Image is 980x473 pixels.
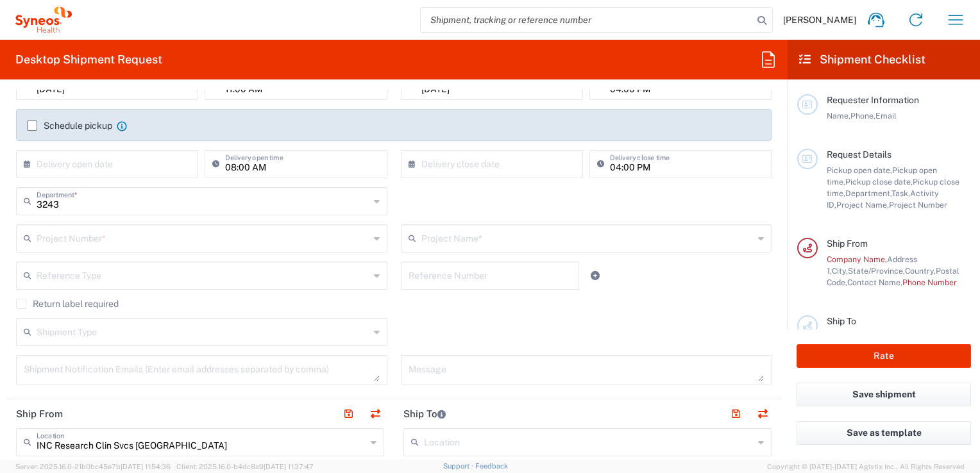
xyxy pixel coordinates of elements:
button: Save shipment [797,383,971,406]
span: Request Details [827,149,891,160]
input: Shipment, tracking or reference number [421,8,753,32]
span: Phone, [850,111,875,120]
span: [DATE] 11:54:36 [121,463,171,470]
span: Name, [827,111,850,120]
span: Ship From [827,238,868,249]
span: Pickup close date, [845,177,913,187]
span: State/Province, [848,266,905,276]
span: City, [832,266,848,276]
span: Ship To [827,316,856,326]
a: Support [443,462,475,470]
h2: Ship To [403,408,446,420]
h2: Ship From [16,408,63,420]
a: Add Reference [586,267,604,285]
label: Return label required [16,299,119,309]
span: Pickup open date, [827,165,892,175]
span: [DATE] 11:37:47 [264,463,314,470]
h2: Desktop Shipment Request [15,52,162,67]
label: Schedule pickup [27,120,112,131]
span: Project Name, [836,200,889,210]
button: Rate [797,344,971,368]
span: Server: 2025.16.0-21b0bc45e7b [15,463,171,470]
span: Client: 2025.16.0-b4dc8a9 [176,463,314,470]
span: Company Name, [827,254,887,264]
button: Save as template [797,421,971,445]
span: [PERSON_NAME] [783,14,856,26]
span: Country, [905,266,936,276]
span: Project Number [889,200,947,210]
span: Department, [845,188,891,198]
span: Copyright © [DATE]-[DATE] Agistix Inc., All Rights Reserved [767,461,965,472]
span: Email [875,111,897,120]
h2: Shipment Checklist [799,52,925,67]
span: Phone Number [902,278,957,287]
span: Task, [891,188,910,198]
span: Contact Name, [847,278,902,287]
a: Feedback [475,462,508,470]
span: Requester Information [827,95,919,105]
